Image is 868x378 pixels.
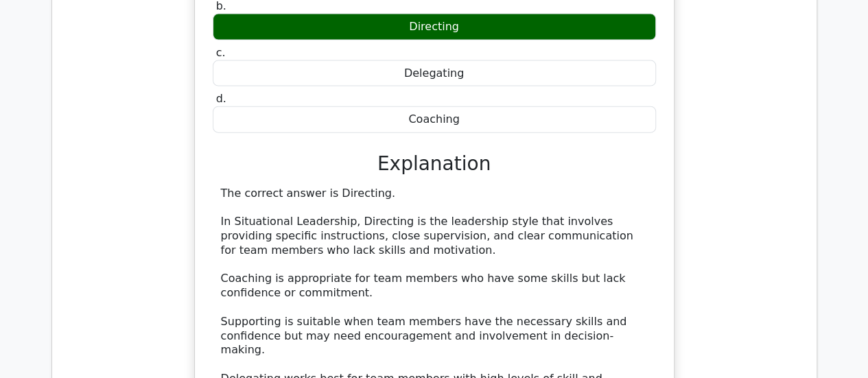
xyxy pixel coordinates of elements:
[221,152,648,176] h3: Explanation
[213,14,656,40] div: Directing
[216,92,226,105] span: d.
[213,60,656,87] div: Delegating
[213,106,656,133] div: Coaching
[216,46,226,59] span: c.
